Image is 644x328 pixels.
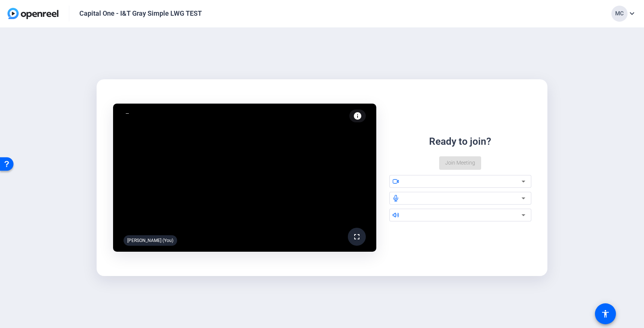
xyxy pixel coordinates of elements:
mat-icon: info [353,111,362,120]
div: Capital One - I&T Gray Simple LWG TEST [79,9,202,18]
mat-icon: fullscreen [352,232,361,241]
div: [PERSON_NAME] (You) [124,235,177,246]
img: OpenReel logo [7,8,58,19]
mat-icon: accessibility [601,309,610,318]
div: MC [611,6,628,22]
div: Ready to join? [429,134,491,149]
mat-icon: expand_more [628,9,637,18]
